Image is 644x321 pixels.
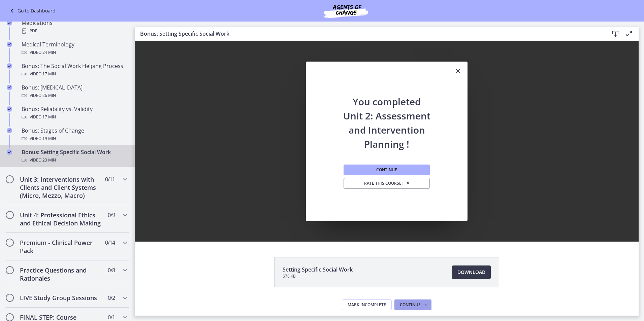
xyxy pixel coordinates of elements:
i: Completed [7,106,12,112]
i: Completed [7,63,12,69]
i: Completed [7,149,12,155]
h2: Premium - Clinical Power Pack [20,239,102,255]
a: Go to Dashboard [8,7,56,15]
div: Bonus: The Social Work Helping Process [22,62,127,78]
span: Continue [376,167,397,173]
button: Continue [394,299,431,310]
span: 0 / 9 [108,211,115,219]
div: Bonus: Reliability vs. Validity [22,105,127,121]
div: Video [22,70,127,78]
i: Completed [7,20,12,26]
button: Continue [344,165,430,175]
h2: Unit 4: Professional Ethics and Ethical Decision Making [20,211,102,227]
span: · 17 min [41,70,56,78]
div: Video [22,48,127,57]
div: Bonus: [MEDICAL_DATA] [22,83,127,100]
img: Agents of Change [305,3,386,19]
span: · 24 min [41,48,56,57]
span: · 26 min [41,92,56,100]
i: Completed [7,85,12,90]
span: Download [457,268,485,276]
span: Setting Specific Social Work [283,265,353,274]
h2: Unit 3: Interventions with Clients and Client Systems (Micro, Mezzo, Macro) [20,175,102,200]
button: Mark Incomplete [342,299,392,310]
span: Continue [400,302,421,308]
div: Bonus: Stages of Change [22,127,127,143]
h2: You completed Unit 2: Assessment and Intervention Planning ! [342,81,431,151]
span: · 23 min [41,156,56,164]
div: Video [22,135,127,143]
i: Opens in a new window [406,181,410,185]
a: Rate this course! Opens in a new window [344,178,430,189]
div: Medical Terminology [22,40,127,57]
span: 678 KB [283,274,353,279]
span: 0 / 8 [108,266,115,274]
div: Video [22,156,127,164]
span: · 17 min [41,113,56,121]
i: Completed [7,128,12,133]
i: Completed [7,42,12,47]
div: Bonus: Setting Specific Social Work [22,148,127,164]
span: 0 / 2 [108,294,115,302]
span: 0 / 14 [105,239,115,247]
div: PDF [22,27,127,35]
h3: Bonus: Setting Specific Social Work [140,30,598,38]
div: Video [22,113,127,121]
h2: Practice Questions and Rationales [20,266,102,282]
div: Video [22,92,127,100]
span: Mark Incomplete [348,302,386,308]
span: Rate this course! [364,181,410,186]
span: · 19 min [41,135,56,143]
a: Download [452,265,491,279]
button: Close [449,62,468,81]
h2: LIVE Study Group Sessions [20,294,102,302]
span: 0 / 11 [105,175,115,183]
div: Medications [22,19,127,35]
